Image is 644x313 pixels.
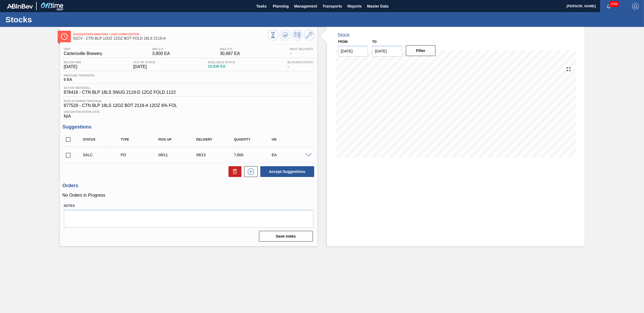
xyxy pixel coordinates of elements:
span: 2599 [609,1,619,7]
label: Notes [64,202,313,210]
img: Logout [632,3,639,9]
h1: Stocks [5,16,101,23]
div: N/A [63,108,315,119]
span: Unit [64,47,102,51]
span: Transports [323,3,342,9]
button: Notifications [600,2,617,10]
button: Save notes [259,231,313,242]
div: 09/11/2025 [157,153,200,157]
label: to [372,40,376,44]
input: mm/dd/yyyy [338,46,368,57]
div: Delivery [195,138,238,141]
span: [DATE] [64,64,81,69]
div: Suggestion Awaiting Load Composition [82,153,124,157]
button: Accept Suggestions [260,166,314,177]
span: Blocked Stock [288,61,313,64]
label: From [338,40,348,44]
button: Filter [406,45,436,56]
span: MAX S.P. [220,47,240,51]
div: Purchase order [119,153,162,157]
button: Go to Master Data / General [304,30,315,40]
div: EA [270,153,313,157]
span: Discontinuation Date [64,110,313,113]
h3: Orders [63,183,315,189]
div: - [289,47,315,56]
button: Stocks Overview [268,30,278,40]
img: Ícone [61,33,68,40]
span: 0 EA [64,78,95,82]
span: Below Min [64,61,81,64]
span: [DATE] [133,64,155,69]
span: 10,036 EA [208,64,236,68]
div: Status [82,138,124,141]
span: Planning [273,3,289,9]
span: Suggestion Awaiting Load Composition [73,33,268,36]
span: Tasks [255,3,267,9]
p: No Orders in Progress [63,193,315,198]
span: 878416 - CTN BLP 18LS SNUG 2119-D 12OZ FOLD 1122 [64,90,176,95]
span: Out Of Stock [133,61,155,64]
div: New suggestion [241,166,258,177]
div: 09/13/2025 [195,153,238,157]
span: MIN S.P. [152,47,170,51]
span: Inbound Transfer [64,74,95,77]
span: Master Data [367,3,388,9]
span: 877529 - CTN BLP 18LS 12OZ BOT 2119-A 12OZ 6% FOL [64,103,313,108]
span: 30,687 EA [220,51,240,56]
div: Delete Suggestions [226,166,241,177]
input: mm/dd/yyyy [372,46,402,57]
div: Type [119,138,162,141]
img: TNhmsLtSVTkK8tSr43FrP2fwEKptu5GPRR3wAAAABJRU5ErkJggg== [7,4,33,9]
span: Reports [347,3,362,9]
div: 7,600 [233,153,275,157]
h3: Suggestions [63,124,315,130]
div: UN [270,138,313,141]
button: Update Chart [280,30,290,40]
button: Schedule Inventory [292,30,303,40]
span: 01CV - CTN BLP 12OZ 12OZ BOT FOLD 18LS 2119-A [73,36,268,40]
span: 3,800 EA [152,51,170,56]
div: - [286,61,315,69]
span: Next Delivery [290,47,313,51]
div: Quantity [233,138,275,141]
span: Replacement Material [64,99,313,103]
span: Cartersville Brewery [64,51,102,56]
div: Pick up [157,138,200,141]
span: Available Stock [208,61,236,64]
span: Management [294,3,317,9]
span: Active Material [64,86,176,89]
div: Accept Suggestions [258,166,315,178]
div: Stock [338,32,350,38]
